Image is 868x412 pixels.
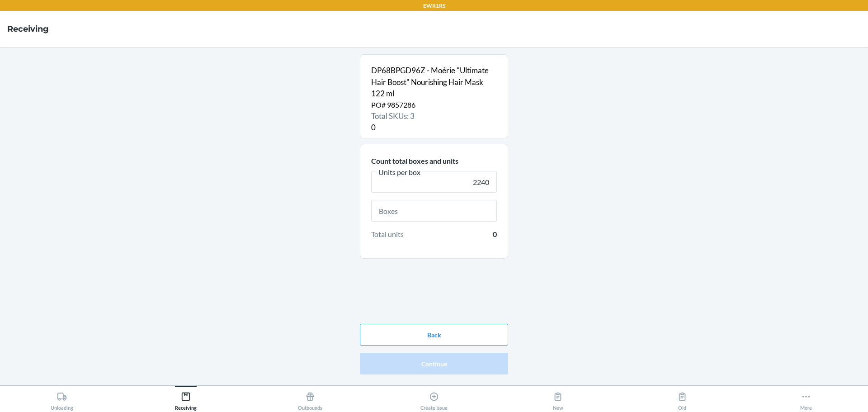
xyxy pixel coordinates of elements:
[371,229,404,240] span: Total units
[420,388,448,411] div: Create Issue
[744,386,868,411] button: More
[372,386,496,411] button: Create Issue
[800,388,812,411] div: More
[371,110,497,122] p: Total SKUs: 3
[124,386,248,411] button: Receiving
[51,388,73,411] div: Unloading
[553,388,563,411] div: New
[175,388,197,411] div: Receiving
[371,65,497,99] p: DP68BPGD96Z - Moérie "Ultimate Hair Boost" Nourishing Hair Mask 122 ml
[7,23,49,35] h4: Receiving
[371,171,497,193] input: Units per box
[493,229,497,240] span: 0
[620,386,744,411] button: Old
[423,2,445,10] p: EWR1RS
[298,388,322,411] div: Outbounds
[360,324,508,346] button: Back
[371,156,458,165] span: Count total boxes and units
[371,200,497,222] input: Boxes
[377,168,422,177] span: Units per box
[248,386,372,411] button: Outbounds
[360,353,508,374] button: Continue
[371,59,497,133] div: 0
[496,386,620,411] button: New
[677,388,687,411] div: Old
[371,99,497,110] p: PO# 9857286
